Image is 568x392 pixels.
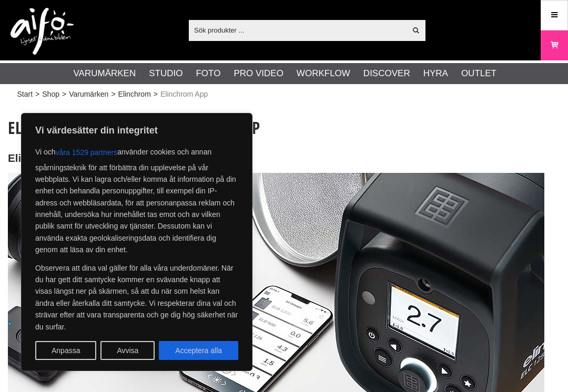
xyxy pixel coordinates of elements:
a: Hyra [423,67,448,80]
a: Outlet [461,67,496,80]
a: Start [17,89,33,100]
a: Workflow [297,67,350,80]
button: Avvisa [100,341,155,360]
span: > [35,89,39,100]
span: > [111,89,115,100]
a: Shop [42,89,59,100]
button: Anpassa [35,341,96,360]
div: Vi värdesätter din integritet [21,113,252,371]
p: Vi och använder cookies och annan spårningsteknik för att förbättra din upplevelse på vår webbpla... [35,143,238,256]
button: Acceptera alla [159,341,238,360]
span: > [62,89,66,100]
a: Varumärken [69,89,108,100]
a: Varumärken [74,67,136,80]
span: Elinchrom App [160,89,208,100]
input: Sök produkter ... [189,22,406,38]
a: Elinchrom [118,89,151,100]
a: Discover [363,67,410,80]
img: logo.png [11,8,74,55]
h1: Elinchrom Bridge - Software - App [8,116,544,139]
button: våra 1529 partners [56,143,118,162]
p: Vi värdesätter din integritet [35,124,238,137]
a: Studio [149,67,182,80]
h2: Elinchrom fjärrstyrning av studioblixtar [8,151,544,166]
a: Pro Video [234,67,283,80]
a: Foto [196,67,220,80]
p: Observera att dina val gäller för alla våra underdomäner. När du har gett ditt samtycke kommer en... [35,262,238,333]
span: > [154,89,158,100]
